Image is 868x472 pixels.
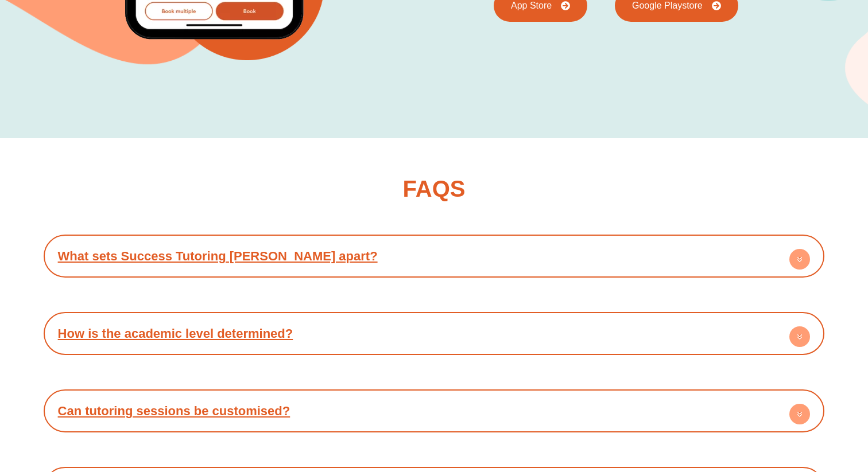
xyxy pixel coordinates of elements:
a: What sets Success Tutoring [PERSON_NAME] apart? [58,249,378,263]
div: Can tutoring sessions be customised? [49,395,819,427]
iframe: Chat Widget [671,342,868,472]
div: How is the academic level determined? [49,318,819,349]
a: How is the academic level determined? [58,326,293,341]
a: Can tutoring sessions be customised? [58,404,290,418]
span: Google Playstore [632,1,703,10]
div: What sets Success Tutoring [PERSON_NAME] apart? [49,240,819,272]
span: App Store [511,1,552,10]
h2: FAQS [403,177,466,200]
